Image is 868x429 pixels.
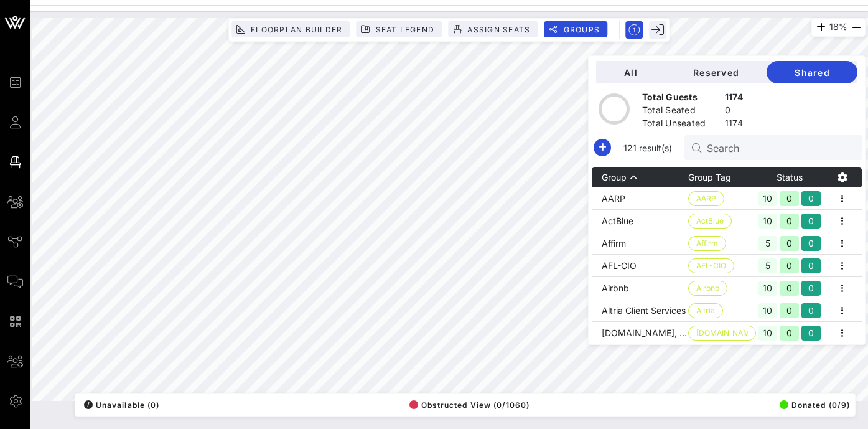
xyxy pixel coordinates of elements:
[592,167,688,187] th: Group: Sorted ascending. Activate to sort descending.
[776,396,850,413] button: Donated (0/9)
[665,61,767,83] button: Reserved
[801,326,821,341] div: 0
[688,167,756,187] th: Group Tag
[780,236,799,251] div: 0
[562,25,600,34] span: Groups
[758,326,778,341] div: 10
[725,104,743,120] div: 0
[592,255,688,277] td: AFL-CIO
[801,236,821,251] div: 0
[544,21,607,37] button: Groups
[767,61,857,83] button: Shared
[675,67,757,78] span: Reserved
[801,281,821,296] div: 0
[84,400,159,410] span: Unavailable (0)
[801,258,821,273] div: 0
[642,104,720,120] div: Total Seated
[758,281,778,296] div: 10
[642,117,720,133] div: Total Unseated
[406,396,530,413] button: Obstructed View (0/1060)
[696,237,718,250] span: Affirm
[811,18,866,37] div: 18%
[250,25,342,34] span: Floorplan Builder
[801,303,821,318] div: 0
[80,396,159,413] button: /Unavailable (0)
[696,281,719,295] span: Airbnb
[758,214,778,229] div: 10
[409,400,530,410] span: Obstructed View (0/1060)
[801,191,821,206] div: 0
[696,259,726,273] span: AFL-CIO
[448,21,538,37] button: Assign Seats
[592,322,688,344] td: [DOMAIN_NAME], Inc.
[84,400,93,409] div: /
[592,299,688,322] td: Altria Client Services
[696,214,724,228] span: ActBlue
[780,191,799,206] div: 0
[758,258,778,273] div: 5
[592,210,688,232] td: ActBlue
[602,172,627,182] span: Group
[696,304,715,318] span: Altria
[758,236,778,251] div: 5
[780,281,799,296] div: 0
[780,258,799,273] div: 0
[758,303,778,318] div: 10
[780,214,799,229] div: 0
[596,61,665,83] button: All
[375,25,434,34] span: Seat Legend
[688,172,731,182] span: Group Tag
[780,303,799,318] div: 0
[642,91,720,106] div: Total Guests
[696,192,716,205] span: AARP
[356,21,442,37] button: Seat Legend
[606,67,655,78] span: All
[780,400,850,410] span: Donated (0/9)
[801,214,821,229] div: 0
[231,21,350,37] button: Floorplan Builder
[592,232,688,255] td: Affirm
[467,25,530,34] span: Assign Seats
[618,141,677,154] span: 121 result(s)
[780,326,799,341] div: 0
[725,91,743,106] div: 1174
[725,117,743,133] div: 1174
[777,67,847,78] span: Shared
[592,277,688,299] td: Airbnb
[696,326,748,340] span: [DOMAIN_NAME], Inc.
[756,167,824,187] th: Status
[758,191,778,206] div: 10
[592,187,688,210] td: AARP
